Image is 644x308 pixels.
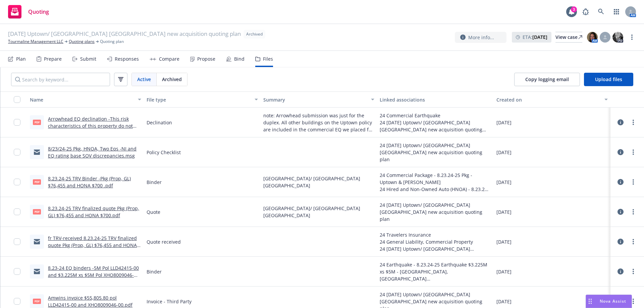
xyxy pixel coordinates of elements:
[48,235,137,255] a: fr TRV-received 8.23.24-25 TRV finalized quote Pkg (Prop, GL) $76,455 and HONA $700
[147,208,160,215] span: Quote
[380,172,491,186] div: 24 Commercial Package - 8.23.24-25 Pkg - Uptown & [PERSON_NAME]
[33,209,41,214] span: pdf
[48,295,132,308] a: Amwins invoice $55,805.80 pol LLD42415-00 and XHO8009046-00.pdf
[629,238,637,246] a: more
[555,32,582,42] div: View case
[234,56,245,62] div: Bind
[380,96,491,103] div: Linked associations
[629,178,637,186] a: more
[586,295,632,308] button: Nova Assist
[14,149,20,156] input: Toggle Row Selected
[147,119,172,126] span: Declination
[263,205,375,219] span: [GEOGRAPHIC_DATA]/ [GEOGRAPHIC_DATA] [GEOGRAPHIC_DATA]
[48,145,137,159] a: 8/23/24-25 Pkg, HNOA, Two Eqs -NI and EQ rating base SOV discrepancies.msg
[48,205,139,219] a: 8.23.24-25 TRV finalized quote Pkg (Prop, GL) $76,455 and HONA $700.pdf
[380,231,491,238] div: 24 Travelers Insurance
[197,56,215,62] div: Propose
[14,208,20,215] input: Toggle Row Selected
[532,34,547,40] strong: [DATE]
[629,267,637,275] a: more
[380,238,491,245] div: 24 General Liability, Commercial Property
[44,56,62,62] div: Prepare
[523,34,547,41] span: ETA :
[629,208,637,216] a: more
[496,208,512,215] span: [DATE]
[494,91,610,108] button: Created on
[587,32,598,43] img: photo
[629,148,637,156] a: more
[525,76,569,82] span: Copy logging email
[629,118,637,126] a: more
[147,298,192,305] span: Invoice - Third Party
[571,6,577,12] div: 3
[496,149,512,156] span: [DATE]
[147,179,162,186] span: Binder
[14,119,20,126] input: Toggle Row Selected
[496,119,512,126] span: [DATE]
[380,245,491,252] div: 24 [DATE] Uptown/ [GEOGRAPHIC_DATA] [GEOGRAPHIC_DATA] new acquisition quoting plan
[14,179,20,185] input: Toggle Row Selected
[263,112,375,133] span: note: Arrowhead submission was just for the duplex. All other buildings on the Uptown policy are ...
[380,119,491,133] div: 24 [DATE] Uptown/ [GEOGRAPHIC_DATA] [GEOGRAPHIC_DATA] new acquisition quoting plan
[380,186,491,193] div: 24 Hired and Non-Owned Auto (HNOA) - 8.23.24-25 Auto/HNOA only -[GEOGRAPHIC_DATA] ([GEOGRAPHIC_DA...
[496,298,512,305] span: [DATE]
[595,76,622,82] span: Upload files
[80,56,96,62] div: Submit
[263,175,375,189] span: [GEOGRAPHIC_DATA]/ [GEOGRAPHIC_DATA] [GEOGRAPHIC_DATA]
[468,34,494,41] span: More info...
[586,295,594,308] div: Drag to move
[263,56,273,62] div: Files
[147,238,181,245] span: Quote received
[594,5,608,18] a: Search
[600,298,626,304] span: Nova Assist
[14,298,20,305] input: Toggle Row Selected
[8,30,241,39] span: [DATE] Uptown/ [GEOGRAPHIC_DATA] [GEOGRAPHIC_DATA] new acquisition quoting plan
[380,142,491,163] div: 24 [DATE] Uptown/ [GEOGRAPHIC_DATA] [GEOGRAPHIC_DATA] new acquisition quoting plan
[380,112,491,119] div: 24 Commercial Earthquake
[455,32,506,43] button: More info...
[162,76,182,83] span: Archived
[159,56,179,62] div: Compare
[48,265,139,285] a: 8.23-24 EQ binders -5M Pol LLD42415-00 and $3.225M xs $5M Pol XHO8009046-00.msg
[115,56,139,62] div: Responses
[48,175,131,189] a: 8.23.24-25 TRV Binder -Pkg (Prop, GL) $76,455 and HONA $700 .pdf
[496,179,512,186] span: [DATE]
[629,297,637,305] a: more
[579,5,592,18] a: Report a Bug
[584,73,633,86] button: Upload files
[147,268,162,275] span: Binder
[380,201,491,223] div: 24 [DATE] Uptown/ [GEOGRAPHIC_DATA] [GEOGRAPHIC_DATA] new acquisition quoting plan
[8,39,63,45] a: Tourmaline Management LLC
[48,116,141,150] a: Arrowhead EQ declination -This risk characteristics of this property do not meet the specific und...
[100,39,124,45] span: Quoting plan
[33,120,41,125] span: pdf
[555,32,582,43] a: View case
[147,96,251,103] div: File type
[496,268,512,275] span: [DATE]
[628,33,636,41] a: more
[377,91,494,108] button: Linked associations
[14,238,20,245] input: Toggle Row Selected
[69,39,95,45] a: Quoting plans
[27,91,144,108] button: Name
[14,96,20,103] input: Select all
[147,149,181,156] span: Policy Checklist
[33,299,41,304] span: pdf
[263,96,367,103] div: Summary
[610,5,623,18] a: Switch app
[246,31,263,37] span: Archived
[16,56,26,62] div: Plan
[496,96,600,103] div: Created on
[380,261,491,282] div: 24 Earthquake - 8.23.24-25 Earthquake $3.225M xs $5M - [GEOGRAPHIC_DATA], [GEOGRAPHIC_DATA]
[14,268,20,275] input: Toggle Row Selected
[137,76,151,83] span: Active
[261,91,377,108] button: Summary
[514,73,580,86] button: Copy logging email
[33,179,41,184] span: pdf
[11,73,110,86] input: Search by keyword...
[28,9,49,14] span: Quoting
[5,2,52,21] a: Quoting
[612,32,623,43] img: photo
[144,91,261,108] button: File type
[30,96,134,103] div: Name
